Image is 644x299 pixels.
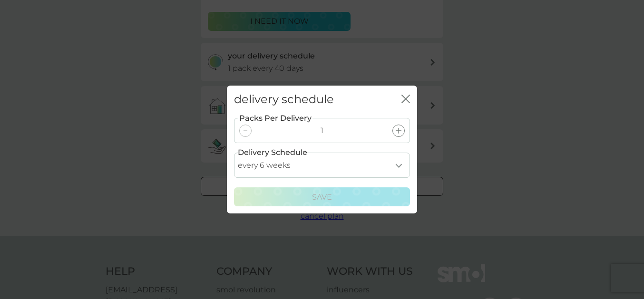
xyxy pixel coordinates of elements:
label: Delivery Schedule [238,146,307,159]
button: Save [234,187,410,206]
button: close [401,95,410,105]
p: Save [312,191,332,203]
p: 1 [321,125,323,137]
label: Packs Per Delivery [238,112,312,125]
h2: delivery schedule [234,93,334,106]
